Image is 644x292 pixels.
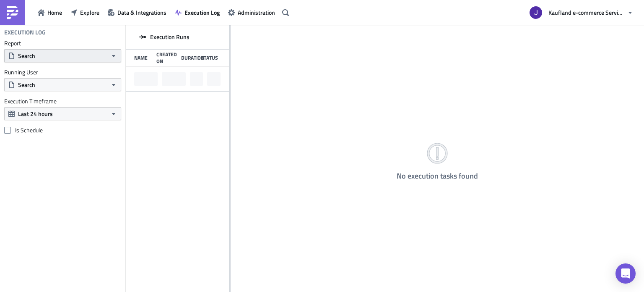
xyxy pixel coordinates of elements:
[397,172,478,180] h4: No execution tasks found
[238,8,275,17] span: Administration
[66,6,104,19] button: Explore
[548,8,624,17] span: Kaufland e-commerce Services GmbH & Co. KG
[117,8,166,17] span: Data & Integrations
[156,51,177,64] div: Created On
[104,6,171,19] button: Data & Integrations
[529,5,543,20] img: Avatar
[4,107,121,120] button: Last 24 hours
[4,97,121,105] label: Execution Timeframe
[224,6,279,19] button: Administration
[4,126,121,134] label: Is Schedule
[18,80,35,89] span: Search
[615,263,636,284] div: Open Intercom Messenger
[18,51,35,60] span: Search
[4,78,121,91] button: Search
[184,8,220,17] span: Execution Log
[47,8,62,17] span: Home
[18,109,53,118] span: Last 24 hours
[34,6,66,19] button: Home
[4,68,121,76] label: Running User
[171,6,224,19] button: Execution Log
[4,29,46,36] h4: Execution Log
[6,6,19,19] img: PushMetrics
[80,8,99,17] span: Explore
[181,55,197,61] div: Duration
[134,55,152,61] div: Name
[525,3,638,22] button: Kaufland e-commerce Services GmbH & Co. KG
[4,39,121,47] label: Report
[201,55,216,61] div: Status
[4,49,121,62] button: Search
[150,33,190,41] span: Execution Runs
